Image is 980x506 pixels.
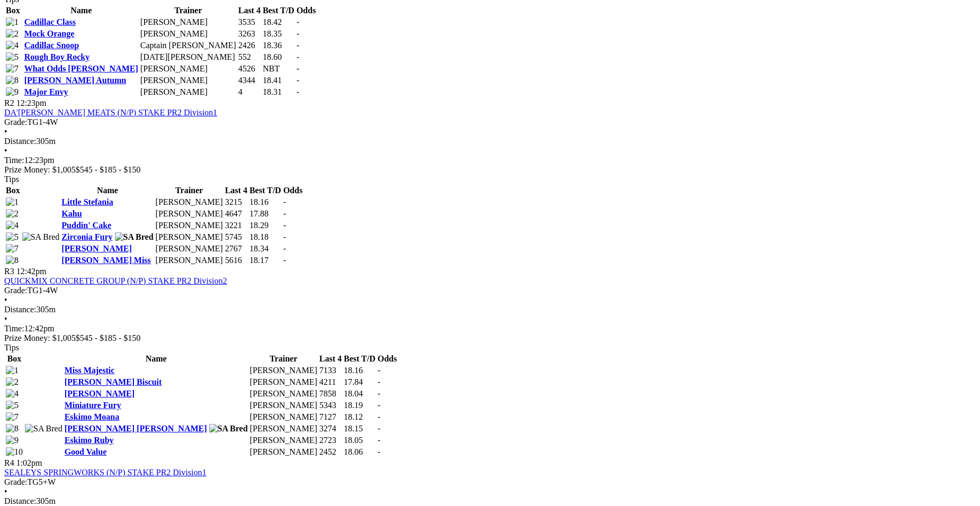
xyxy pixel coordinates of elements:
[343,377,376,387] td: 17.84
[319,435,342,446] td: 2723
[6,197,19,207] img: 1
[61,232,112,241] a: Zirconia Fury
[343,354,376,364] th: Best T/D
[378,389,380,398] span: -
[249,243,282,254] td: 18.34
[65,412,120,421] a: Eskimo Moana
[16,458,42,467] span: 1:02pm
[250,412,318,422] td: [PERSON_NAME]
[250,447,318,457] td: [PERSON_NAME]
[7,354,22,363] span: Box
[61,197,113,206] a: Little Stefania
[4,108,217,117] a: DA'[PERSON_NAME] MEATS (N/P) STAKE PR2 Division1
[283,232,286,241] span: -
[297,41,299,50] span: -
[262,29,295,39] td: 18.35
[76,333,141,342] span: $545 - $185 - $150
[6,17,19,27] img: 1
[238,17,261,28] td: 3535
[343,435,376,446] td: 18.05
[378,412,380,421] span: -
[250,388,318,399] td: [PERSON_NAME]
[262,17,295,28] td: 18.42
[262,87,295,97] td: 18.31
[24,64,138,73] a: What Odds [PERSON_NAME]
[250,400,318,411] td: [PERSON_NAME]
[4,333,976,343] div: Prize Money: $1,005
[319,423,342,434] td: 3274
[140,17,237,28] td: [PERSON_NAME]
[297,76,299,85] span: -
[4,477,976,487] div: TG5+W
[155,197,224,207] td: [PERSON_NAME]
[24,87,68,96] a: Major Envy
[4,295,7,304] span: •
[6,76,19,85] img: 8
[225,197,248,207] td: 3215
[249,197,282,207] td: 18.16
[4,487,7,496] span: •
[4,118,28,126] span: Grade:
[6,186,20,195] span: Box
[297,64,299,73] span: -
[249,185,282,196] th: Best T/D
[249,220,282,231] td: 18.29
[249,232,282,242] td: 18.18
[283,209,286,218] span: -
[283,197,286,206] span: -
[4,477,28,486] span: Grade:
[297,17,299,26] span: -
[283,256,286,265] span: -
[262,75,295,86] td: 18.41
[4,127,7,136] span: •
[6,244,19,254] img: 7
[343,423,376,434] td: 18.15
[16,98,47,107] span: 12:23pm
[250,354,318,364] th: Trainer
[140,75,237,86] td: [PERSON_NAME]
[140,64,237,74] td: [PERSON_NAME]
[76,165,141,174] span: $545 - $185 - $150
[6,209,19,219] img: 2
[238,52,261,62] td: 552
[250,377,318,387] td: [PERSON_NAME]
[6,87,19,97] img: 9
[140,40,237,51] td: Captain [PERSON_NAME]
[262,5,295,16] th: Best T/D
[238,5,261,16] th: Last 4
[377,354,397,364] th: Odds
[4,156,24,165] span: Time:
[225,243,248,254] td: 2767
[4,137,36,146] span: Distance:
[65,366,115,375] a: Miss Majestic
[4,496,36,505] span: Distance:
[283,244,286,253] span: -
[319,377,342,387] td: 4211
[209,424,248,433] img: SA Bred
[65,401,121,410] a: Miniature Fury
[6,389,19,399] img: 4
[319,388,342,399] td: 7858
[250,423,318,434] td: [PERSON_NAME]
[6,64,19,74] img: 7
[378,377,380,386] span: -
[155,185,224,196] th: Trainer
[378,401,380,410] span: -
[6,221,19,230] img: 4
[250,435,318,446] td: [PERSON_NAME]
[225,185,248,196] th: Last 4
[4,175,19,184] span: Tips
[6,366,19,375] img: 1
[297,52,299,61] span: -
[249,209,282,219] td: 17.88
[238,75,261,86] td: 4344
[6,412,19,422] img: 7
[61,209,82,218] a: Kahu
[4,305,36,314] span: Distance:
[262,52,295,62] td: 18.60
[4,324,976,333] div: 12:42pm
[4,496,976,506] div: 305m
[6,401,19,410] img: 5
[61,185,154,196] th: Name
[4,458,14,467] span: R4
